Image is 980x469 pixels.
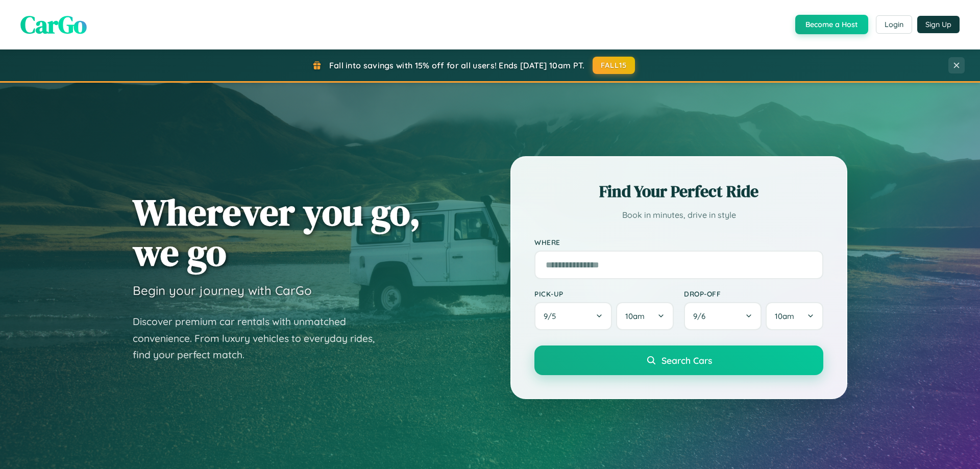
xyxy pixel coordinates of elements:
[616,302,674,330] button: 10am
[20,8,87,41] span: CarGo
[534,302,612,330] button: 9/5
[775,311,794,321] span: 10am
[534,180,823,203] h2: Find Your Perfect Ride
[329,60,585,70] span: Fall into savings with 15% off for all users! Ends [DATE] 10am PT.
[684,302,762,330] button: 9/6
[133,192,421,273] h1: Wherever you go, we go
[876,15,912,34] button: Login
[661,355,712,366] span: Search Cars
[534,289,674,298] label: Pick-up
[766,302,823,330] button: 10am
[544,311,561,321] span: 9 / 5
[917,16,960,33] button: Sign Up
[133,283,312,298] h3: Begin your journey with CarGo
[795,15,868,34] button: Become a Host
[534,208,823,223] p: Book in minutes, drive in style
[593,57,635,74] button: FALL15
[684,289,823,298] label: Drop-off
[534,238,823,246] label: Where
[133,313,388,363] p: Discover premium car rentals with unmatched convenience. From luxury vehicles to everyday rides, ...
[534,345,823,375] button: Search Cars
[625,311,645,321] span: 10am
[693,311,710,321] span: 9 / 6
